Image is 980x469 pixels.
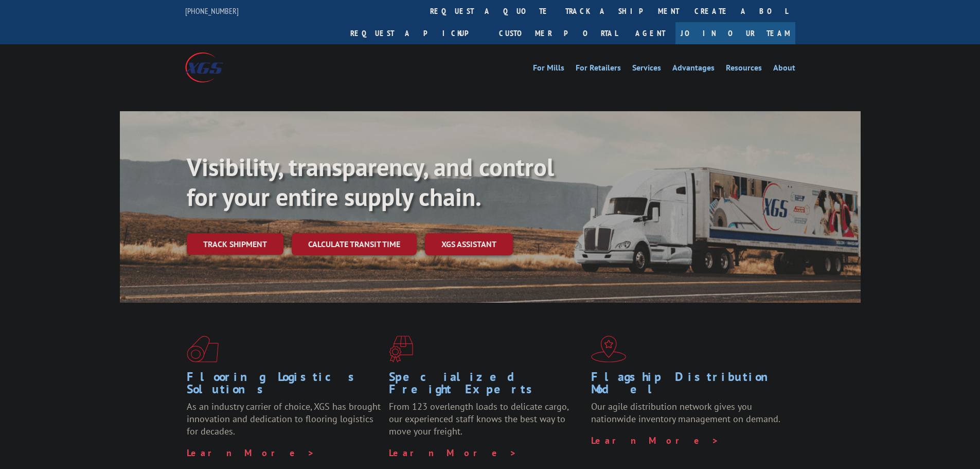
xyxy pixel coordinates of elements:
[591,371,786,401] h1: Flagship Distribution Model
[187,401,381,437] span: As an industry carrier of choice, XGS has brought innovation and dedication to flooring logistics...
[591,336,627,362] img: xgs-icon-flagship-distribution-model-red
[389,371,583,401] h1: Specialized Freight Experts
[726,64,762,75] a: Resources
[292,233,417,255] a: Calculate transit time
[187,151,554,213] b: Visibility, transparency, and control for your entire supply chain.
[187,233,283,255] a: Track shipment
[425,233,513,255] a: XGS ASSISTANT
[187,371,381,401] h1: Flooring Logistics Solutions
[672,64,715,75] a: Advantages
[491,22,625,44] a: Customer Portal
[187,447,315,459] a: Learn More >
[625,22,675,44] a: Agent
[773,64,795,75] a: About
[632,64,661,75] a: Services
[389,447,517,459] a: Learn More >
[591,401,780,425] span: Our agile distribution network gives you nationwide inventory management on demand.
[533,64,564,75] a: For Mills
[389,401,583,446] p: From 123 overlength loads to delicate cargo, our experienced staff knows the best way to move you...
[591,435,719,446] a: Learn More >
[185,6,239,16] a: [PHONE_NUMBER]
[389,336,413,362] img: xgs-icon-focused-on-flooring-red
[343,22,491,44] a: Request a pickup
[187,336,219,362] img: xgs-icon-total-supply-chain-intelligence-red
[675,22,795,44] a: Join Our Team
[576,64,621,75] a: For Retailers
